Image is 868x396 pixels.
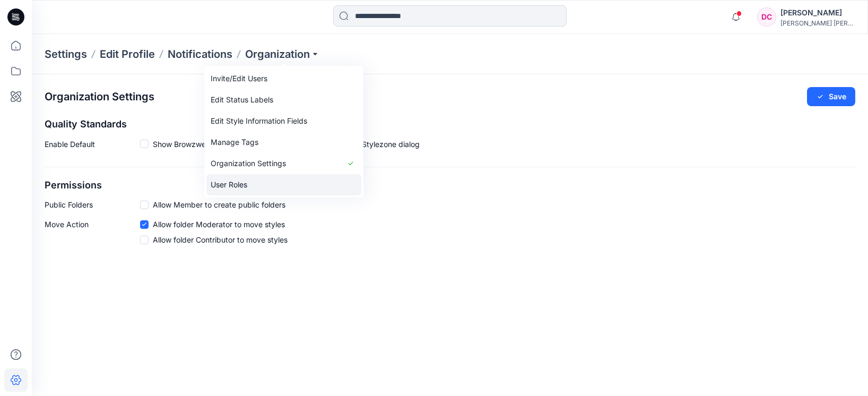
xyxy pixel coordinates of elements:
a: Edit Status Labels [206,89,361,110]
div: [PERSON_NAME] [PERSON_NAME] [780,19,855,27]
a: Edit Style Information Fields [206,110,361,132]
span: Show Browzwear’s default quality standards in the Share to Stylezone dialog [153,139,420,150]
h2: Organization Settings [45,91,154,103]
div: DC [757,7,776,27]
div: [PERSON_NAME] [780,6,855,19]
a: Manage Tags [206,132,361,153]
button: Save [807,87,855,106]
p: Settings [45,47,87,62]
a: User Roles [206,174,361,195]
p: Public Folders [45,199,140,210]
h2: Quality Standards [45,119,855,130]
a: Notifications [168,47,232,62]
span: Allow folder Moderator to move styles [153,219,285,230]
a: Edit Profile [100,47,155,62]
span: Allow Member to create public folders [153,199,285,210]
p: Enable Default [45,139,140,154]
h2: Permissions [45,180,855,191]
a: Organization Settings [206,153,361,174]
a: Invite/Edit Users [206,68,361,89]
span: Allow folder Contributor to move styles [153,234,288,245]
p: Move Action [45,219,140,249]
